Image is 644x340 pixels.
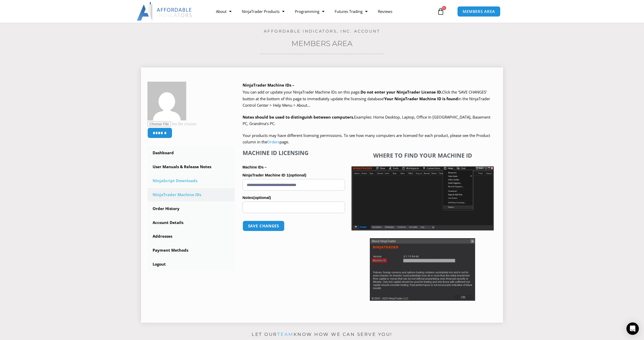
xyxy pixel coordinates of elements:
[147,202,235,215] a: Order History
[211,5,237,17] a: About
[243,221,285,231] button: Save changes
[147,82,186,120] img: 55323a3f3886161d965338e97c2cc67c7403182ba3cfa244fee7b5ba1405bc16
[243,89,490,108] span: Click the ‘SAVE CHANGES’ button at the bottom of this page to immediately update the licensing da...
[147,146,235,160] a: Dashboard
[267,139,280,144] a: Orders
[289,173,306,177] span: (optional)
[243,171,345,179] label: NinjaTrader Machine ID 1
[291,39,353,48] a: Members Area
[370,238,475,301] img: Screenshot 2025-01-17 114931 | Affordable Indicators – NinjaTrader
[243,165,267,169] strong: Machine IDs –
[147,230,235,243] a: Addresses
[211,5,436,17] nav: Menu
[290,5,330,17] a: Programming
[147,188,235,202] a: NinjaTrader Machine IDs
[147,174,235,188] a: NinjaScript Downloads
[243,114,354,120] strong: Notes should be used to distinguish between computers.
[442,6,446,10] span: 0
[147,258,235,271] a: Logout
[277,332,294,337] a: team
[457,6,500,17] a: MEMBERS AREA
[141,330,503,339] p: Let our know how we can serve you!
[147,244,235,257] a: Payment Methods
[361,89,442,95] b: Do not enter your NinjaTrader License ID.
[243,89,361,95] span: You can add or update your NinjaTrader Machine IDs on this page.
[373,5,398,17] a: Reviews
[243,82,294,88] b: NinjaTrader Machine IDs –
[253,195,271,200] span: (optional)
[243,114,490,126] span: Examples: Home Desktop, Laptop, Office In [GEOGRAPHIC_DATA], Basement PC, Grandma’s PC.
[147,146,235,271] nav: Account pages
[429,4,452,19] a: 0
[351,152,494,159] h4: Where to find your Machine ID
[237,5,290,17] a: NinjaTrader Products
[463,10,495,13] span: MEMBERS AREA
[384,96,458,101] strong: Your NinjaTrader Machine ID is found
[351,166,494,230] img: Screenshot 2025-01-17 1155544 | Affordable Indicators – NinjaTrader
[137,2,192,21] img: LogoAI | Affordable Indicators – NinjaTrader
[243,149,345,156] h4: Machine ID Licensing
[147,216,235,229] a: Account Details
[147,160,235,174] a: User Manuals & Release Notes
[243,133,490,145] span: Your products may have different licensing permissions. To see how many computers are licensed fo...
[330,5,373,17] a: Futures Trading
[264,29,380,34] a: Affordable Indicators, Inc. Account
[243,194,345,202] label: Notes
[626,322,639,335] div: Open Intercom Messenger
